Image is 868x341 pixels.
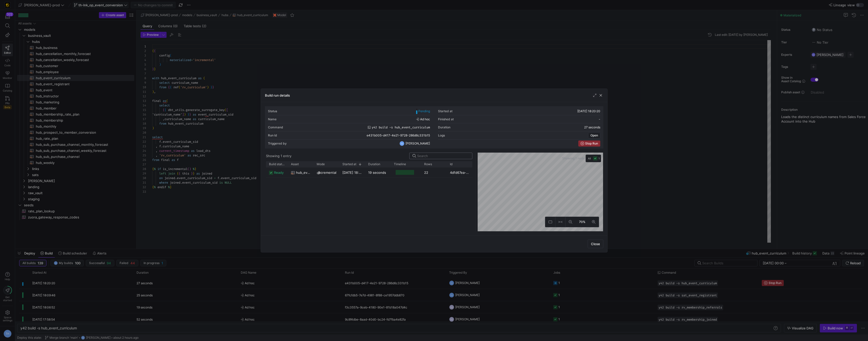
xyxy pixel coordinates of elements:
span: 70% [578,219,586,225]
div: Duration [438,126,450,129]
span: [PERSON_NAME] [405,142,430,145]
button: Close [588,240,603,248]
span: Open [590,134,598,137]
span: Showing 1 node [562,157,586,160]
button: Stop Run [578,140,600,147]
span: e431b005-d417-4e21-9728-286d6c331b15 [367,134,430,137]
div: Name [268,118,277,121]
span: 1 [599,157,600,160]
y42-duration: 27 seconds [584,126,600,129]
h3: Build run details [265,93,290,97]
span: - [599,117,600,121]
div: Run Id [268,134,277,137]
span: All [588,156,591,160]
div: Triggered by [268,142,287,145]
div: TH [399,141,404,146]
span: Stop Run [585,142,598,145]
div: Logs [438,134,445,137]
div: Command [268,126,283,129]
span: [DATE] 18:20:20 [577,109,600,113]
span: y42 build -s hub_event_curriculum [372,126,430,129]
div: Started at [438,109,452,113]
div: Status [268,109,277,113]
button: Open [588,132,600,138]
span: Pending [418,109,430,113]
div: Finished at [438,118,454,121]
span: Close [591,242,600,246]
span: Ad hoc [416,118,430,121]
button: 70% [576,217,589,227]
